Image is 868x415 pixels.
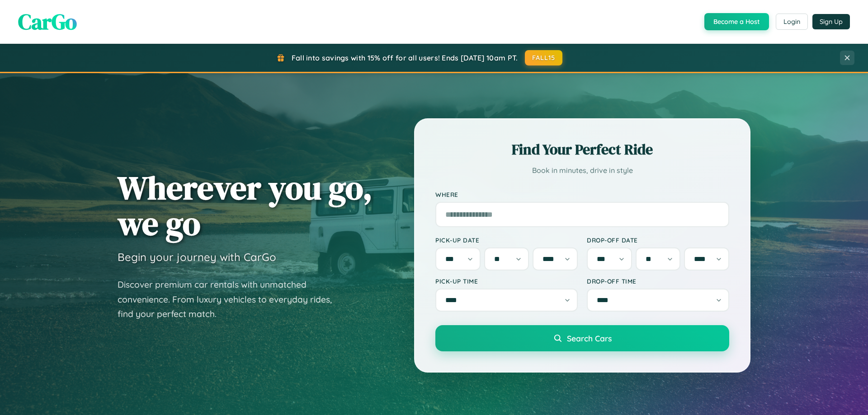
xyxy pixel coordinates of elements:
button: Become a Host [704,13,769,30]
button: Sign Up [812,14,850,29]
h3: Begin your journey with CarGo [118,250,276,264]
span: Fall into savings with 15% off for all users! Ends [DATE] 10am PT. [292,53,518,62]
label: Where [435,191,729,198]
p: Discover premium car rentals with unmatched convenience. From luxury vehicles to everyday rides, ... [118,277,344,322]
label: Pick-up Date [435,236,578,244]
button: Login [776,14,808,30]
button: Search Cars [435,325,729,351]
span: CarGo [18,7,77,37]
button: FALL15 [525,50,563,65]
span: Search Cars [567,333,612,343]
label: Drop-off Date [587,236,729,244]
h1: Wherever you go, we go [118,170,373,241]
label: Drop-off Time [587,277,729,285]
h2: Find Your Perfect Ride [435,140,729,159]
p: Book in minutes, drive in style [435,164,729,177]
label: Pick-up Time [435,277,578,285]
